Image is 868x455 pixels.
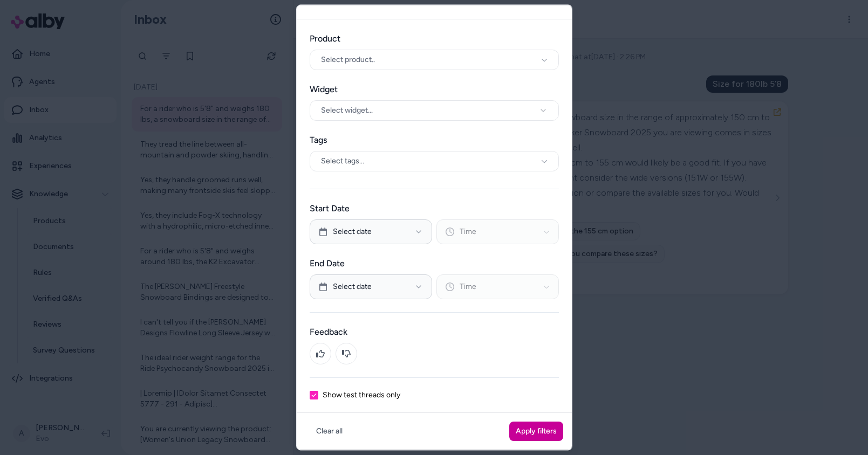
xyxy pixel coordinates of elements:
button: Select widget... [310,100,559,121]
label: Start Date [310,202,559,215]
label: Show test threads only [323,391,400,399]
label: Tags [310,134,559,147]
span: Select product.. [321,54,375,65]
label: Widget [310,83,559,96]
button: Clear all [310,422,349,441]
span: Select date [333,226,372,237]
button: Apply filters [509,422,563,441]
div: Select tags... [310,151,559,171]
span: Select date [333,281,372,292]
button: Select date [310,274,432,299]
label: End Date [310,257,559,270]
label: Product [310,32,559,45]
label: Feedback [310,326,559,339]
button: Select date [310,219,432,244]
